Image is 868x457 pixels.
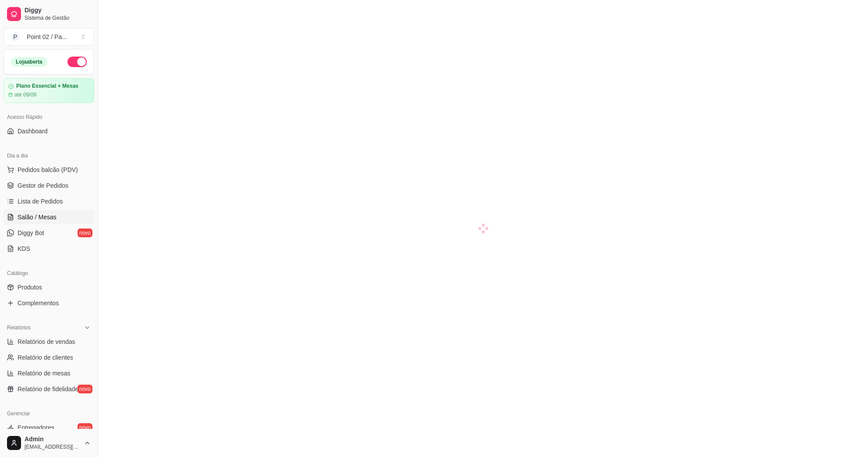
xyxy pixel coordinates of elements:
span: Salão / Mesas [18,213,57,221]
a: KDS [4,242,94,256]
span: KDS [18,244,30,253]
a: Diggy Botnovo [4,226,94,240]
span: Relatório de clientes [18,353,73,362]
span: Diggy Bot [18,228,44,237]
span: [EMAIL_ADDRESS][DOMAIN_NAME] [25,443,80,450]
button: Select a team [4,28,94,46]
div: Catálogo [4,266,94,280]
span: Relatório de fidelidade [18,385,78,393]
article: Plano Essencial + Mesas [16,83,78,89]
span: Sistema de Gestão [25,14,91,21]
div: Loja aberta [11,57,47,67]
span: Produtos [18,283,42,292]
span: Entregadores [18,423,54,432]
div: Point 02 / Pa ... [27,32,67,41]
a: Plano Essencial + Mesasaté 09/09 [4,78,94,103]
article: até 09/09 [14,91,36,98]
a: Lista de Pedidos [4,194,94,208]
span: Pedidos balcão (PDV) [18,165,78,174]
button: Pedidos balcão (PDV) [4,163,94,177]
a: Relatório de fidelidadenovo [4,382,94,396]
span: Lista de Pedidos [18,197,63,206]
div: Dia a dia [4,149,94,163]
span: Relatório de mesas [18,369,71,378]
div: Acesso Rápido [4,110,94,124]
span: Dashboard [18,127,48,136]
a: Complementos [4,296,94,310]
button: Admin[EMAIL_ADDRESS][DOMAIN_NAME] [4,432,94,453]
a: Gestor de Pedidos [4,179,94,193]
a: Relatórios de vendas [4,335,94,349]
a: Relatório de mesas [4,366,94,380]
a: Salão / Mesas [4,210,94,224]
span: P [11,32,20,41]
span: Relatórios de vendas [18,337,75,346]
a: Relatório de clientes [4,350,94,364]
a: DiggySistema de Gestão [4,4,94,25]
span: Complementos [18,299,59,307]
span: Relatórios [7,324,31,331]
span: Admin [25,436,80,443]
a: Produtos [4,280,94,294]
span: Diggy [25,7,91,14]
button: Alterar Status [67,57,87,67]
span: Gestor de Pedidos [18,181,68,190]
a: Dashboard [4,124,94,138]
div: Gerenciar [4,407,94,421]
a: Entregadoresnovo [4,421,94,435]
